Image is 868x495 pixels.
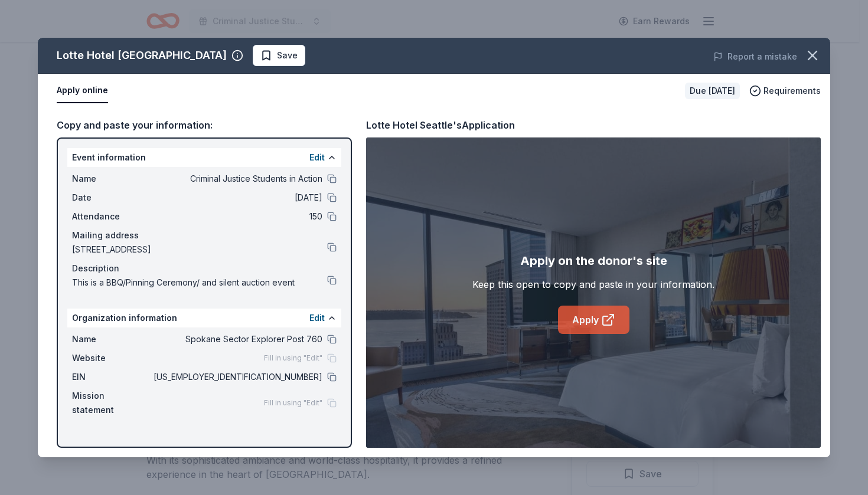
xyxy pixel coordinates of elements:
span: Attendance [72,209,151,224]
span: Criminal Justice Students in Action [151,172,322,186]
div: Copy and paste your information: [57,117,352,133]
span: [US_EMPLOYER_IDENTIFICATION_NUMBER] [151,370,322,384]
span: Name [72,332,151,346]
span: Mission statement [72,389,151,417]
span: [STREET_ADDRESS] [72,242,327,257]
div: Keep this open to copy and paste in your information. [472,277,714,291]
button: Edit [309,311,325,325]
span: [DATE] [151,191,322,205]
div: Apply on the donor's site [520,251,667,270]
span: 150 [151,209,322,224]
span: Requirements [763,84,821,98]
span: EIN [72,370,151,384]
div: Description [72,261,337,276]
span: Name [72,172,151,186]
button: Edit [309,150,325,165]
button: Requirements [749,84,821,98]
div: Lotte Hotel Seattle's Application [366,117,515,133]
button: Report a mistake [713,50,797,64]
a: Apply [558,306,629,334]
span: This is a BBQ/Pinning Ceremony/ and silent auction event [72,276,327,290]
span: Spokane Sector Explorer Post 760 [151,332,322,346]
span: Fill in using "Edit" [264,398,322,408]
div: Due [DATE] [685,83,740,99]
div: Event information [67,148,341,167]
span: Date [72,191,151,205]
div: Mailing address [72,228,337,242]
span: Fill in using "Edit" [264,353,322,363]
div: Lotte Hotel [GEOGRAPHIC_DATA] [57,46,227,65]
button: Apply online [57,78,108,103]
div: Organization information [67,309,341,327]
span: Website [72,351,151,365]
span: Save [277,48,298,63]
button: Save [253,45,305,66]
